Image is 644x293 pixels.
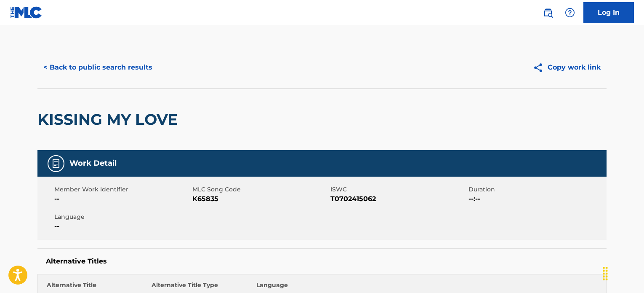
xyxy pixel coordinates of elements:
img: Work Detail [51,159,61,169]
img: search [543,8,553,18]
span: -- [54,221,190,231]
h5: Work Detail [69,159,117,168]
span: K65835 [192,194,328,204]
div: Drag [599,261,612,286]
div: Help [562,4,578,21]
img: MLC Logo [10,6,43,19]
img: help [565,8,575,18]
a: Log In [583,2,634,23]
a: Public Search [540,4,556,21]
span: -- [54,194,190,204]
span: --:-- [468,194,604,204]
button: Copy work link [527,57,607,78]
button: < Back to public search results [37,57,158,78]
span: MLC Song Code [192,185,328,194]
h5: Alternative Titles [46,257,598,266]
h2: KISSING MY LOVE [37,110,182,129]
iframe: Chat Widget [602,253,644,293]
span: T0702415062 [330,194,466,204]
img: Copy work link [533,62,548,73]
span: Duration [468,185,604,194]
span: Member Work Identifier [54,185,190,194]
span: Language [54,212,190,221]
span: ISWC [330,185,466,194]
